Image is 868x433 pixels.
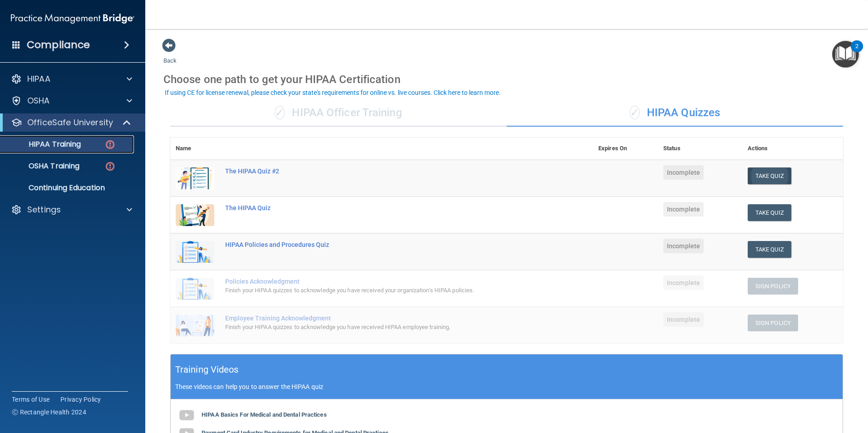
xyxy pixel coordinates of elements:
button: Take Quiz [748,204,791,221]
span: Incomplete [663,312,704,327]
th: Actions [742,138,843,160]
div: HIPAA Quizzes [507,99,843,127]
div: Employee Training Acknowledgment [225,315,547,322]
button: Sign Policy [748,278,798,295]
a: HIPAA [11,74,132,84]
a: OSHA [11,95,132,106]
h4: Compliance [27,39,90,51]
button: Open Resource Center, 2 new notifications [832,41,859,68]
h5: Training Videos [175,362,239,378]
p: OSHA Training [6,162,79,171]
a: Privacy Policy [60,395,101,404]
img: PMB logo [11,10,134,28]
div: HIPAA Officer Training [170,99,507,127]
p: OSHA [27,95,50,106]
p: HIPAA [27,74,50,84]
th: Expires On [593,138,658,160]
span: Ⓒ Rectangle Health 2024 [12,408,86,417]
button: If using CE for license renewal, please check your state's requirements for online vs. live cours... [163,88,502,97]
div: If using CE for license renewal, please check your state's requirements for online vs. live cours... [165,89,501,96]
img: gray_youtube_icon.38fcd6cc.png [178,406,196,424]
th: Name [170,138,220,160]
th: Status [658,138,742,160]
p: Continuing Education [6,183,130,192]
div: The HIPAA Quiz [225,204,547,212]
img: danger-circle.6113f641.png [104,139,116,150]
span: Incomplete [663,239,704,253]
span: Incomplete [663,276,704,290]
a: Terms of Use [12,395,49,404]
p: OfficeSafe University [27,117,113,128]
div: The HIPAA Quiz #2 [225,167,547,175]
button: Take Quiz [748,167,791,184]
button: Take Quiz [748,241,791,258]
span: ✓ [275,106,285,119]
p: HIPAA Training [6,140,81,149]
img: danger-circle.6113f641.png [104,161,116,172]
b: HIPAA Basics For Medical and Dental Practices [202,411,327,418]
div: Policies Acknowledgment [225,278,547,285]
div: Finish your HIPAA quizzes to acknowledge you have received HIPAA employee training. [225,322,547,333]
span: Incomplete [663,202,704,216]
div: Finish your HIPAA quizzes to acknowledge you have received your organization’s HIPAA policies. [225,285,547,296]
div: 2 [855,46,858,58]
span: Incomplete [663,165,704,180]
p: Settings [27,204,61,215]
button: Sign Policy [748,315,798,331]
p: These videos can help you to answer the HIPAA quiz [175,383,838,390]
div: HIPAA Policies and Procedures Quiz [225,241,547,248]
a: Settings [11,204,132,215]
a: Back [163,46,177,64]
span: ✓ [630,106,640,119]
div: Choose one path to get your HIPAA Certification [163,66,850,93]
a: OfficeSafe University [11,117,132,128]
